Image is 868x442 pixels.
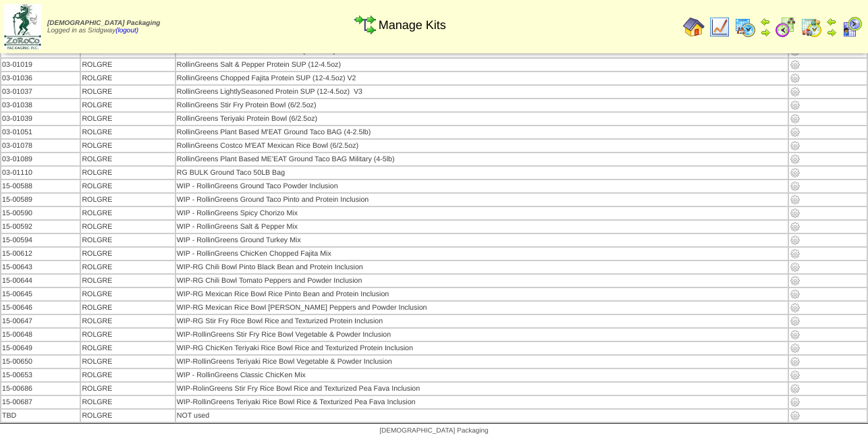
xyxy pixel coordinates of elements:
[176,72,788,84] td: RollinGreens Chopped Fajita Protein SUP (12-4.5oz) V2
[790,262,801,273] img: Manage Kit
[1,153,80,165] td: 03-01089
[1,99,80,111] td: 03-01038
[81,275,174,287] td: ROLGRE
[176,342,788,354] td: WIP-RG ChicKen Teriyaki Rice Bowl Rice and Texturized Protein Inclusion
[81,410,174,422] td: ROLGRE
[176,194,788,206] td: WIP - RollinGreens Ground Taco Pinto and Protein Inclusion
[790,248,801,259] img: Manage Kit
[47,20,160,27] span: [DEMOGRAPHIC_DATA] Packaging
[176,86,788,98] td: RollinGreens LightlySeasoned Protein SUP (12-4.5oz) V3
[790,73,801,84] img: Manage Kit
[709,16,730,38] img: line_graph.gif
[176,221,788,233] td: WIP - RollinGreens Salt & Pepper Mix
[760,16,771,27] img: arrowleft.gif
[176,126,788,138] td: RollinGreens Plant Based M'EAT Ground Taco BAG (4-2.5lb)
[176,113,788,125] td: RollinGreens Teriyaki Protein Bowl (6/2.5oz)
[176,288,788,300] td: WIP-RG Mexican Rice Bowl Rice Pinto Bean and Protein Inclusion
[1,194,80,206] td: 15-00589
[176,410,788,422] td: NOT used
[176,207,788,219] td: WIP - RollinGreens Spicy Chorizo Mix
[81,86,174,98] td: ROLGRE
[1,167,80,179] td: 03-01110
[734,16,756,38] img: calendarprod.gif
[790,154,801,165] img: Manage Kit
[1,302,80,314] td: 15-00646
[790,140,801,151] img: Manage Kit
[1,342,80,354] td: 15-00649
[81,221,174,233] td: ROLGRE
[790,316,801,327] img: Manage Kit
[1,261,80,273] td: 15-00643
[176,329,788,341] td: WIP-RollinGreens Stir Fry Rice Bowl Vegetable & Powder Inclusion
[81,59,174,71] td: ROLGRE
[790,100,801,111] img: Manage Kit
[176,396,788,408] td: WIP-RollinGreens Teriyaki Rice Bowl Rice & Texturized Pea Fava Inclusion
[1,140,80,152] td: 03-01078
[1,86,80,98] td: 03-01037
[790,194,801,205] img: Manage Kit
[1,369,80,381] td: 15-00653
[790,275,801,286] img: Manage Kit
[81,302,174,314] td: ROLGRE
[790,289,801,300] img: Manage Kit
[176,369,788,381] td: WIP - RollinGreens Classic ChicKen Mix
[176,356,788,368] td: WIP-RollinGreens Teriyaki Rice Bowl Vegetable & Powder Inclusion
[1,234,80,246] td: 15-00594
[81,369,174,381] td: ROLGRE
[81,153,174,165] td: ROLGRE
[790,113,801,124] img: Manage Kit
[790,235,801,246] img: Manage Kit
[81,288,174,300] td: ROLGRE
[1,288,80,300] td: 15-00645
[1,207,80,219] td: 15-00590
[176,180,788,192] td: WIP - RollinGreens Ground Taco Powder Inclusion
[81,315,174,327] td: ROLGRE
[1,315,80,327] td: 15-00647
[790,329,801,340] img: Manage Kit
[1,356,80,368] td: 15-00650
[81,383,174,395] td: ROLGRE
[81,194,174,206] td: ROLGRE
[790,208,801,219] img: Manage Kit
[790,181,801,192] img: Manage Kit
[81,329,174,341] td: ROLGRE
[790,356,801,367] img: Manage Kit
[1,248,80,260] td: 15-00612
[176,315,788,327] td: WIP-RG Stir Fry Rice Bowl Rice and Texturized Protein Inclusion
[81,140,174,152] td: ROLGRE
[81,396,174,408] td: ROLGRE
[47,20,160,34] span: Logged in as Sridgway
[81,342,174,354] td: ROLGRE
[1,113,80,125] td: 03-01039
[115,27,138,34] a: (logout)
[1,329,80,341] td: 15-00648
[790,221,801,232] img: Manage Kit
[760,27,771,38] img: arrowright.gif
[176,234,788,246] td: WIP - RollinGreens Ground Turkey Mix
[81,126,174,138] td: ROLGRE
[790,59,801,70] img: Manage Kit
[176,99,788,111] td: RollinGreens Stir Fry Protein Bowl (6/2.5oz)
[176,248,788,260] td: WIP - RollinGreens ChicKen Chopped Fajita Mix
[81,72,174,84] td: ROLGRE
[176,153,788,165] td: RollinGreens Plant Based ME’EAT Ground Taco BAG Military (4-5lb)
[775,16,796,38] img: calendarblend.gif
[1,275,80,287] td: 15-00644
[1,72,80,84] td: 03-01036
[790,410,801,421] img: Manage Kit
[1,59,80,71] td: 03-01019
[176,275,788,287] td: WIP-RG Chili Bowl Tomato Peppers and Powder Inclusion
[379,427,488,435] span: [DEMOGRAPHIC_DATA] Packaging
[176,167,788,179] td: RG BULK Ground Taco 50LB Bag
[790,127,801,138] img: Manage Kit
[790,370,801,381] img: Manage Kit
[790,302,801,313] img: Manage Kit
[1,383,80,395] td: 15-00686
[826,27,837,38] img: arrowright.gif
[1,221,80,233] td: 15-00592
[790,343,801,354] img: Manage Kit
[1,410,80,422] td: TBD
[81,113,174,125] td: ROLGRE
[81,234,174,246] td: ROLGRE
[1,396,80,408] td: 15-00687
